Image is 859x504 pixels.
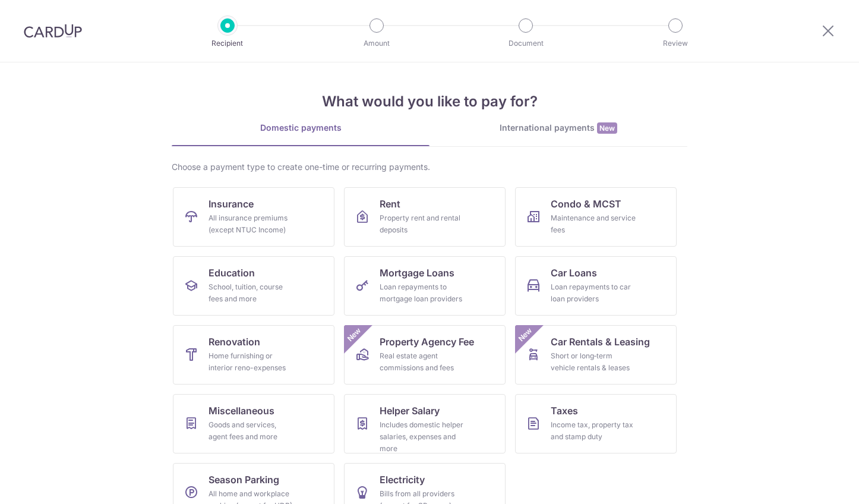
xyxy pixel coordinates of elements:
[172,122,429,134] div: Domestic payments
[380,197,400,211] span: Rent
[482,37,570,49] p: Document
[24,24,82,38] img: CardUp
[515,187,677,247] a: Condo & MCSTMaintenance and service fees
[380,472,425,487] span: Electricity
[209,419,294,443] div: Goods and services, agent fees and more
[173,256,334,316] a: EducationSchool, tuition, course fees and more
[597,122,617,134] span: New
[551,212,636,236] div: Maintenance and service fees
[380,281,465,305] div: Loan repayments to mortgage loan providers
[515,325,677,385] a: Car Rentals & LeasingShort or long‑term vehicle rentals & leasesNew
[345,325,364,345] span: New
[551,197,621,211] span: Condo & MCST
[344,187,506,247] a: RentProperty rent and rental deposits
[380,404,440,418] span: Helper Salary
[551,419,636,443] div: Income tax, property tax and stamp duty
[209,212,294,236] div: All insurance premiums (except NTUC Income)
[209,472,279,487] span: Season Parking
[172,161,687,173] div: Choose a payment type to create one-time or recurring payments.
[209,335,260,349] span: Renovation
[344,325,506,385] a: Property Agency FeeReal estate agent commissions and feesNew
[173,187,334,247] a: InsuranceAll insurance premiums (except NTUC Income)
[380,419,465,455] div: Includes domestic helper salaries, expenses and more
[551,281,636,305] div: Loan repayments to car loan providers
[516,325,535,345] span: New
[380,212,465,236] div: Property rent and rental deposits
[380,350,465,374] div: Real estate agent commissions and fees
[380,335,474,349] span: Property Agency Fee
[173,394,334,453] a: MiscellaneousGoods and services, agent fees and more
[184,37,271,49] p: Recipient
[344,256,506,316] a: Mortgage LoansLoan repayments to mortgage loan providers
[631,37,719,49] p: Review
[209,404,274,418] span: Miscellaneous
[173,325,334,385] a: RenovationHome furnishing or interior reno-expenses
[209,281,294,305] div: School, tuition, course fees and more
[429,122,687,134] div: International payments
[551,335,650,349] span: Car Rentals & Leasing
[515,394,677,453] a: TaxesIncome tax, property tax and stamp duty
[380,266,454,280] span: Mortgage Loans
[333,37,421,49] p: Amount
[209,266,255,280] span: Education
[344,394,506,453] a: Helper SalaryIncludes domestic helper salaries, expenses and more
[209,197,254,211] span: Insurance
[209,350,294,374] div: Home furnishing or interior reno-expenses
[551,404,578,418] span: Taxes
[551,266,597,280] span: Car Loans
[515,256,677,316] a: Car LoansLoan repayments to car loan providers
[551,350,636,374] div: Short or long‑term vehicle rentals & leases
[172,91,687,112] h4: What would you like to pay for?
